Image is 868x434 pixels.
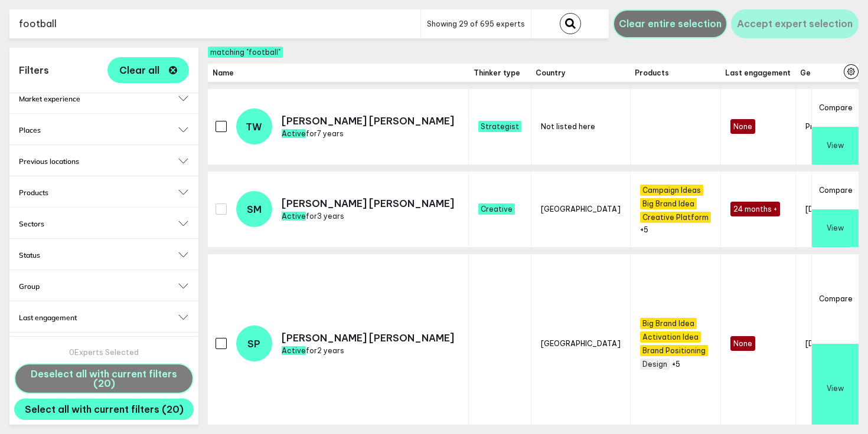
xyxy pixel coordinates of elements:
[635,68,716,77] span: Products
[812,89,859,127] button: Compare
[541,205,621,213] span: [GEOGRAPHIC_DATA]
[640,198,697,209] span: Big Brand Idea
[812,254,859,344] button: Compare
[282,332,454,344] p: [PERSON_NAME] [PERSON_NAME]
[282,212,344,221] span: for 3 years
[541,339,621,348] span: [GEOGRAPHIC_DATA]
[119,65,159,75] span: Clear all
[19,251,189,259] button: Status
[536,68,625,77] span: Country
[282,115,454,127] p: [PERSON_NAME] [PERSON_NAME]
[19,126,189,134] button: Places
[247,338,260,350] span: SP
[282,129,344,138] span: for 7 years
[725,68,791,77] span: Last engagement
[672,360,680,369] button: +5
[730,119,755,134] span: None
[19,64,49,76] h1: Filters
[107,57,189,83] button: Clear all
[19,313,189,322] button: Last engagement
[246,121,262,133] span: TW
[640,318,697,329] span: Big Brand Idea
[247,203,262,215] span: SM
[9,9,420,38] input: Search for name, tags and keywords here...
[640,359,670,370] span: Design
[208,47,283,58] span: matching "football"
[282,198,454,209] p: [PERSON_NAME] [PERSON_NAME]
[640,185,703,196] span: Campaign Ideas
[730,202,780,216] span: 24 months +
[25,403,184,415] span: Select all with current filters (20)
[640,225,648,234] button: +5
[14,399,194,420] button: Select all with current filters (20)
[427,19,525,28] span: Showing 29 of 695 experts
[19,157,189,166] button: Previous locations
[282,346,306,355] span: Active
[474,68,526,77] span: Thinker type
[478,121,521,132] span: Strategist
[19,282,189,291] button: Group
[19,94,189,103] button: Market experience
[805,122,868,131] span: Prefer not to say
[640,345,708,356] span: Brand Positioning
[478,203,515,215] span: Creative
[812,127,859,165] button: View
[282,129,306,138] span: Active
[282,346,344,355] span: for 2 years
[640,212,711,223] span: Creative Platform
[282,212,306,221] span: Active
[640,331,701,343] span: Activation Idea
[812,344,859,433] button: View
[19,219,189,228] button: Sectors
[812,172,859,209] button: Compare
[541,122,595,131] span: Not listed here
[19,188,189,197] button: Products
[213,68,464,77] span: Name
[812,209,859,247] button: View
[730,336,755,351] span: None
[69,346,139,359] p: 0 Experts Selected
